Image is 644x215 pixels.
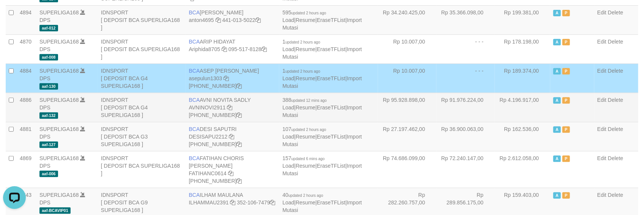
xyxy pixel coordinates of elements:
[282,17,362,31] a: Import Mutasi
[39,39,79,45] a: SUPERLIGA168
[186,93,280,122] td: AVNI NOVITA SADLY [PHONE_NUMBER]
[495,5,550,34] td: Rp 199.381,00
[39,142,58,148] span: aaf-127
[237,141,242,147] a: Copy 4062280453 to clipboard
[296,199,315,206] a: Resume
[186,151,280,188] td: FATIHAN CHORIS [PERSON_NAME] [PHONE_NUMBER]
[189,199,229,206] a: ILHAMMAU2391
[39,68,79,74] a: SUPERLIGA168
[3,3,26,26] button: Open LiveChat chat widget
[597,126,606,132] a: Edit
[282,97,362,118] span: | | |
[436,34,495,64] td: - - -
[285,40,320,44] span: updated 2 hours ago
[317,104,345,111] a: EraseTFList
[296,163,315,169] a: Resume
[436,151,495,188] td: Rp 72.240.147,00
[282,39,362,60] span: | | |
[282,68,362,89] span: | | |
[189,126,200,132] span: BCA
[189,39,200,45] span: BCA
[17,5,36,34] td: 4894
[186,122,280,151] td: DESI SAPUTRI [PHONE_NUMBER]
[255,17,261,23] a: Copy 4410135022 to clipboard
[189,68,200,74] span: BCA
[39,9,79,16] a: SUPERLIGA168
[39,192,79,198] a: SUPERLIGA168
[597,39,606,45] a: Edit
[39,155,79,161] a: SUPERLIGA168
[282,199,362,213] a: Import Mutasi
[608,192,623,198] a: Delete
[98,151,186,188] td: IDNSPORT [ DEPOSIT BCA SUPERLIGA168 ]
[282,199,294,206] a: Load
[39,83,58,90] span: aaf-130
[317,75,345,81] a: EraseTFList
[186,64,280,93] td: ASEP [PERSON_NAME] [PHONE_NUMBER]
[237,83,242,89] a: Copy 4062281875 to clipboard
[227,104,233,111] a: Copy AVNINOVI2911 to clipboard
[553,126,561,133] span: Active
[17,93,36,122] td: 4886
[39,97,79,103] a: SUPERLIGA168
[98,64,186,93] td: IDNSPORT [ DEPOSIT BCA G4 SUPERLIGA168 ]
[317,17,345,23] a: EraseTFList
[17,151,36,188] td: 4869
[317,134,345,140] a: EraseTFList
[282,192,323,198] span: 40
[291,157,325,161] span: updated 6 mins ago
[562,192,570,199] span: Paused
[98,5,186,34] td: IDNSPORT [ DEPOSIT BCA SUPERLIGA168 ]
[36,122,98,151] td: DPS
[282,9,362,31] span: | | |
[436,5,495,34] td: Rp 35.366.098,00
[495,151,550,188] td: Rp 2.612.058,00
[296,134,315,140] a: Resume
[553,10,561,16] span: Active
[296,46,315,52] a: Resume
[608,126,623,132] a: Delete
[597,192,606,198] a: Edit
[282,163,362,176] a: Import Mutasi
[553,156,561,162] span: Active
[229,134,234,140] a: Copy DESISAPU2212 to clipboard
[98,34,186,64] td: IDNSPORT [ DEPOSIT BCA SUPERLIGA168 ]
[189,104,226,111] a: AVNINOVI2911
[553,192,561,199] span: Active
[608,97,623,103] a: Delete
[553,39,561,45] span: Active
[288,193,323,198] span: updated 2 hours ago
[282,9,326,16] span: 595
[36,5,98,34] td: DPS
[216,17,221,23] a: Copy anton4695 to clipboard
[378,34,436,64] td: Rp 10.007,00
[39,112,58,119] span: aaf-132
[597,155,606,161] a: Edit
[495,64,550,93] td: Rp 189.374,00
[237,178,242,184] a: Copy 4062281727 to clipboard
[189,9,200,16] span: BCA
[189,192,200,198] span: BCA
[378,93,436,122] td: Rp 95.928.898,00
[317,199,345,206] a: EraseTFList
[553,68,561,75] span: Active
[282,134,362,147] a: Import Mutasi
[597,68,606,74] a: Edit
[282,192,362,213] span: | | |
[608,9,623,16] a: Delete
[562,39,570,45] span: Paused
[282,155,362,176] span: | | |
[562,156,570,162] span: Paused
[282,126,362,147] span: | | |
[296,104,315,111] a: Resume
[317,163,345,169] a: EraseTFList
[378,64,436,93] td: Rp 10.007,00
[608,68,623,74] a: Delete
[282,75,294,81] a: Load
[296,17,315,23] a: Resume
[562,126,570,133] span: Paused
[270,199,276,206] a: Copy 3521067479 to clipboard
[282,68,320,74] span: 1
[98,93,186,122] td: IDNSPORT [ DEPOSIT BCA G4 SUPERLIGA168 ]
[237,112,242,118] a: Copy 4062280135 to clipboard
